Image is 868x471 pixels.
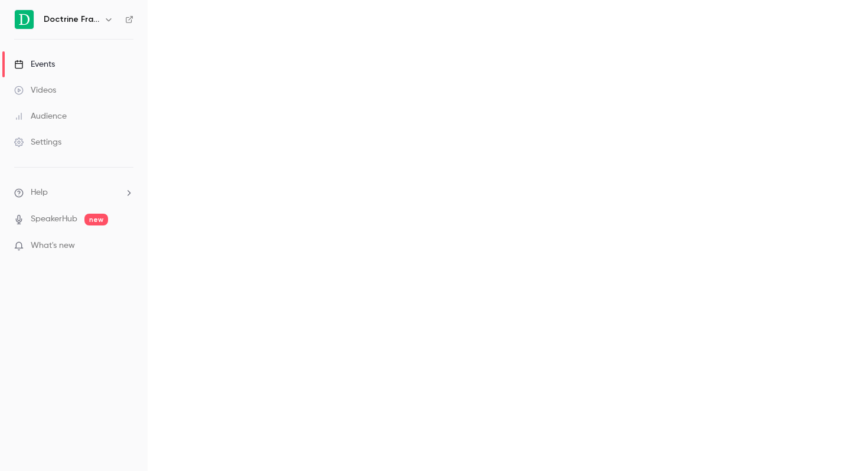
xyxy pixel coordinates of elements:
[84,214,108,225] span: new
[15,10,34,29] img: Doctrine France
[14,84,56,96] div: Videos
[14,136,61,148] div: Settings
[31,240,75,252] span: What's new
[14,110,67,122] div: Audience
[31,187,48,199] span: Help
[44,14,99,25] h6: Doctrine France
[14,58,55,70] div: Events
[31,213,77,225] a: SpeakerHub
[14,187,133,199] li: help-dropdown-opener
